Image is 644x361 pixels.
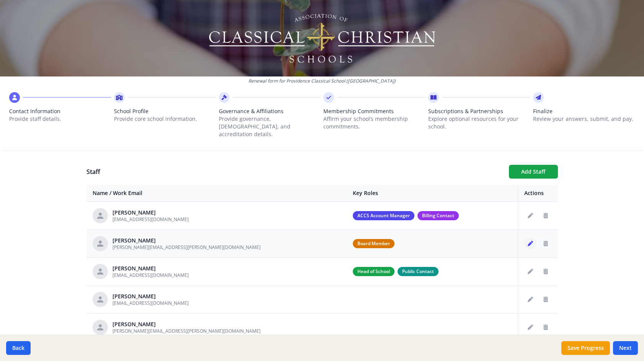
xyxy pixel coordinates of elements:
p: Affirm your school’s membership commitments. [323,115,425,130]
div: [PERSON_NAME] [112,320,261,328]
span: [EMAIL_ADDRESS][DOMAIN_NAME] [112,272,189,278]
button: Edit staff [524,265,536,278]
button: Edit staff [524,293,536,306]
p: Provide staff details. [9,115,111,123]
span: Subscriptions & Partnerships [428,107,530,115]
button: Delete staff [540,210,552,222]
p: Provide core school information. [114,115,216,123]
span: Public Contact [398,267,439,276]
th: Key Roles [347,185,518,202]
span: Finalize [533,107,635,115]
button: Add Staff [509,165,558,179]
span: ACCS Account Manager [353,211,414,220]
button: Next [613,341,638,355]
span: Contact Information [9,107,111,115]
div: [PERSON_NAME] [112,293,189,300]
p: Explore optional resources for your school. [428,115,530,130]
span: Head of School [353,267,395,276]
button: Back [6,341,31,355]
span: [EMAIL_ADDRESS][DOMAIN_NAME] [112,300,189,306]
span: [PERSON_NAME][EMAIL_ADDRESS][PERSON_NAME][DOMAIN_NAME] [112,328,261,334]
th: Actions [518,185,558,202]
div: [PERSON_NAME] [112,237,261,244]
button: Delete staff [540,265,552,278]
button: Edit staff [524,210,536,222]
span: School Profile [114,107,216,115]
button: Delete staff [540,237,552,250]
img: Logo [207,11,437,65]
span: Membership Commitments [323,107,425,115]
th: Name / Work Email [86,185,347,202]
button: Save Progress [561,341,610,355]
span: Board Member [353,239,395,248]
p: Provide governance, [DEMOGRAPHIC_DATA], and accreditation details. [219,115,321,138]
span: [EMAIL_ADDRESS][DOMAIN_NAME] [112,216,189,223]
button: Delete staff [540,321,552,333]
div: [PERSON_NAME] [112,209,189,216]
div: [PERSON_NAME] [112,265,189,272]
span: Billing Contact [417,211,459,220]
p: Review your answers, submit, and pay. [533,115,635,123]
button: Edit staff [524,321,536,333]
span: [PERSON_NAME][EMAIL_ADDRESS][PERSON_NAME][DOMAIN_NAME] [112,244,261,250]
button: Edit staff [524,237,536,250]
span: Governance & Affiliations [219,107,321,115]
h1: Staff [86,167,503,176]
button: Delete staff [540,293,552,306]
